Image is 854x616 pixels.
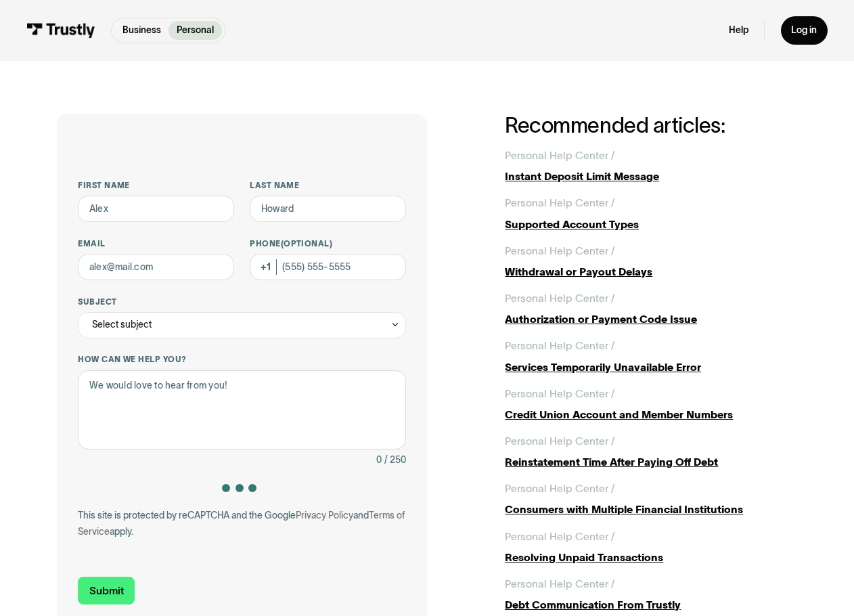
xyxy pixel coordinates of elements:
[505,502,797,517] div: Consumers with Multiple Financial Institutions
[505,481,797,518] a: Personal Help Center /Consumers with Multiple Financial Institutions
[92,317,152,332] div: Select subject
[250,254,406,280] input: (555) 555-5555
[505,576,797,613] a: Personal Help Center /Debt Communication From Trustly
[505,386,797,423] a: Personal Help Center /Credit Union Account and Member Numbers
[791,24,817,37] div: Log in
[78,254,234,280] input: alex@mail.com
[505,597,797,613] div: Debt Communication From Trustly
[505,290,797,328] a: Personal Help Center /Authorization or Payment Code Issue
[505,148,797,185] a: Personal Help Center /Instant Deposit Limit Message
[250,238,406,249] label: Phone
[177,24,214,38] p: Personal
[281,239,333,248] span: (Optional)
[781,16,828,44] a: Log in
[505,433,614,449] div: Personal Help Center /
[78,196,234,222] input: Alex
[505,217,797,232] div: Supported Account Types
[505,529,797,566] a: Personal Help Center /Resolving Unpaid Transactions
[505,148,614,163] div: Personal Help Center /
[122,24,161,38] p: Business
[505,195,614,211] div: Personal Help Center /
[384,452,406,468] div: / 250
[505,454,797,470] div: Reinstatement Time After Paying Off Debt
[78,296,406,307] label: Subject
[250,196,406,222] input: Howard
[78,238,234,249] label: Email
[505,433,797,470] a: Personal Help Center /Reinstatement Time After Paying Off Debt
[505,550,797,565] div: Resolving Unpaid Transactions
[250,180,406,191] label: Last name
[26,23,95,37] img: Trustly Logo
[505,338,614,353] div: Personal Help Center /
[505,290,614,306] div: Personal Help Center /
[729,24,748,37] a: Help
[505,359,797,375] div: Services Temporarily Unavailable Error
[505,243,614,259] div: Personal Help Center /
[78,354,406,365] label: How can we help you?
[505,195,797,232] a: Personal Help Center /Supported Account Types
[296,510,353,521] a: Privacy Policy
[505,576,614,592] div: Personal Help Center /
[78,180,234,191] label: First name
[78,577,135,604] input: Submit
[376,452,382,468] div: 0
[78,508,406,540] div: This site is protected by reCAPTCHA and the Google and apply.
[505,386,614,401] div: Personal Help Center /
[505,529,614,544] div: Personal Help Center /
[505,264,797,280] div: Withdrawal or Payout Delays
[505,338,797,375] a: Personal Help Center /Services Temporarily Unavailable Error
[168,21,221,40] a: Personal
[505,311,797,327] div: Authorization or Payment Code Issue
[505,407,797,422] div: Credit Union Account and Member Numbers
[78,510,405,536] a: Terms of Service
[505,114,797,137] h2: Recommended articles:
[114,21,168,40] a: Business
[505,481,614,496] div: Personal Help Center /
[505,243,797,280] a: Personal Help Center /Withdrawal or Payout Delays
[505,169,797,184] div: Instant Deposit Limit Message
